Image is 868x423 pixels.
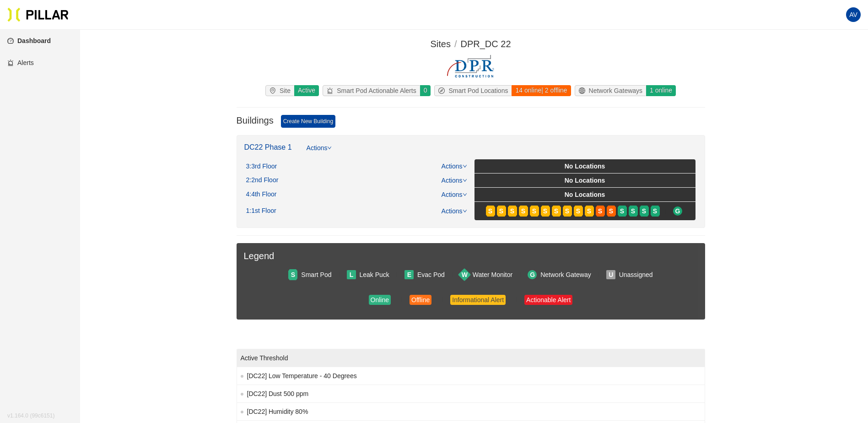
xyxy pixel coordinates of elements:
span: S [488,206,492,216]
span: S [499,206,503,216]
div: [DC22] Dust 500 ppm [241,389,701,399]
div: Site [266,86,294,96]
span: U [609,270,613,280]
div: 1 online [646,85,676,96]
div: No Locations [476,175,694,185]
div: Evac Pod [417,270,445,280]
span: : 1st Floor [249,207,276,215]
span: S [554,206,558,216]
div: 3 [246,163,277,171]
div: 2 [246,176,279,184]
a: Actions [442,163,467,170]
span: down [463,178,467,183]
span: alert [327,87,337,94]
div: 4 [246,190,277,199]
div: Smart Pod Actionable Alerts [323,86,420,96]
span: S [576,206,580,216]
div: Online [371,295,389,305]
span: down [463,192,467,197]
a: DC22 Phase 1 [244,143,292,151]
span: / [454,39,457,49]
div: Informational Alert [452,295,504,305]
div: [DC22] Humidity 80% [241,407,701,417]
span: down [463,164,467,168]
div: Actionable Alert [526,295,571,305]
div: Smart Pod [301,270,331,280]
th: Active Threshold [237,349,705,367]
span: G [530,270,535,280]
span: S [521,206,525,216]
span: W [462,270,468,280]
img: DPR [447,55,494,78]
span: S [543,206,547,216]
span: global [579,87,589,94]
div: 14 online | 2 offline [511,85,571,96]
span: S [642,206,646,216]
div: DPR_DC 22 [460,37,511,51]
a: Actions [442,191,467,198]
span: S [587,206,591,216]
span: S [510,206,514,216]
span: S [653,206,657,216]
div: Unassigned [619,270,653,280]
div: No Locations [476,161,694,171]
div: Offline [411,295,430,305]
span: G [675,206,680,216]
span: AV [849,7,857,22]
span: S [609,206,613,216]
span: Sites [430,39,450,49]
span: S [532,206,536,216]
span: S [565,206,569,216]
a: Actions [442,177,467,184]
div: Leak Puck [360,270,389,280]
a: Actions [442,207,467,215]
div: Network Gateways [575,86,646,96]
span: : 4th Floor [249,190,276,199]
div: 0 [420,85,431,96]
div: Smart Pod Locations [435,86,512,96]
span: S [598,206,602,216]
span: S [291,270,295,280]
h3: Legend [244,250,698,262]
div: Network Gateway [540,270,591,280]
div: No Locations [476,190,694,200]
img: Pillar Technologies [7,7,69,22]
span: L [350,270,354,280]
span: environment [270,87,280,94]
a: alertSmart Pod Actionable Alerts0 [321,85,432,96]
div: [DC22] Low Temperature - 40 Degrees [241,371,701,381]
span: S [631,206,635,216]
span: down [463,209,467,213]
span: down [327,146,332,150]
a: Actions [307,143,332,159]
span: : 3rd Floor [249,163,277,171]
a: dashboardDashboard [7,37,51,44]
a: alertAlerts [7,59,34,66]
span: compass [438,87,448,94]
div: Active [294,85,319,96]
div: Water Monitor [473,270,512,280]
div: 1 [246,207,276,215]
span: S [620,206,624,216]
a: Create New Building [281,115,335,128]
span: : 2nd Floor [249,176,278,184]
h3: Buildings [237,115,274,128]
span: E [407,270,411,280]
